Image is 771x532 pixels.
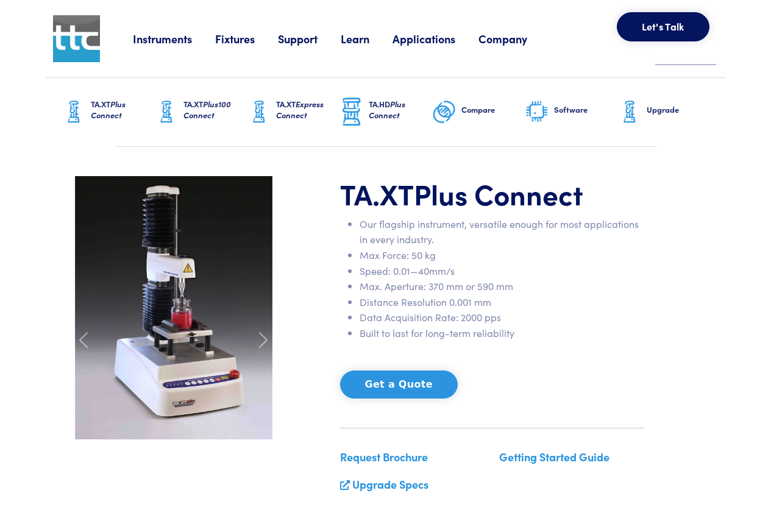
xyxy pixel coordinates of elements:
[554,104,617,115] h6: Software
[340,449,428,464] a: Request Brochure
[339,96,364,128] img: ta-hd-graphic.png
[91,99,154,121] h6: TA.XT
[62,97,86,127] img: ta-xt-graphic.png
[133,31,215,46] a: Instruments
[360,278,644,294] li: Max. Aperture: 370 mm or 590 mm
[360,247,644,263] li: Max Force: 50 kg
[360,325,644,341] li: Built to last for long-term reliability
[340,371,458,399] button: Get a Quote
[360,294,644,310] li: Distance Resolution 0.001 mm
[247,78,339,146] a: TA.XTExpress Connect
[183,99,247,121] h6: TA.XT
[154,78,247,146] a: TA.XTPlus100 Connect
[461,104,525,115] h6: Compare
[647,104,710,115] h6: Upgrade
[360,310,644,325] li: Data Acquisition Rate: 2000 pps
[499,449,609,464] a: Getting Started Guide
[432,97,457,127] img: compare-graphic.png
[340,176,644,211] h1: TA.XT
[617,78,710,146] a: Upgrade
[360,263,644,279] li: Speed: 0.01—40mm/s
[352,477,428,492] a: Upgrade Specs
[478,31,550,46] a: Company
[278,31,341,46] a: Support
[62,78,154,146] a: TA.XTPlus Connect
[360,216,644,247] li: Our flagship instrument, versatile enough for most applications in every industry.
[339,78,432,146] a: TA.HDPlus Connect
[75,176,272,439] img: carousel-ta-xt-plus-bloom.jpg
[276,98,324,121] span: Express Connect
[276,99,339,121] h6: TA.XT
[183,98,231,121] span: Plus100 Connect
[369,98,405,121] span: Plus Connect
[432,78,525,146] a: Compare
[215,31,278,46] a: Fixtures
[247,97,271,127] img: ta-xt-graphic.png
[525,78,617,146] a: Software
[341,31,393,46] a: Learn
[91,98,126,121] span: Plus Connect
[369,99,432,121] h6: TA.HD
[154,97,179,127] img: ta-xt-graphic.png
[525,99,549,125] img: software-graphic.png
[393,31,478,46] a: Applications
[617,97,642,127] img: ta-xt-graphic.png
[617,12,709,41] button: Let's Talk
[53,15,100,62] img: ttc_logo_1x1_v1.0.png
[414,174,583,213] span: Plus Connect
